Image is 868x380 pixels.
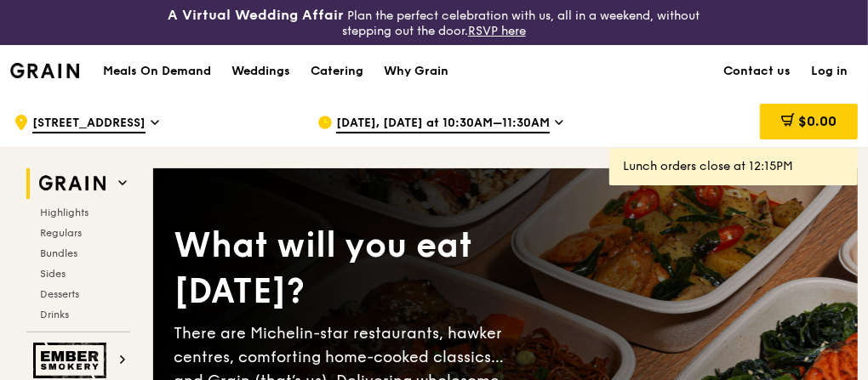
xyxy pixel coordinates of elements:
img: Grain web logo [33,168,111,199]
img: Ember Smokery web logo [33,343,111,378]
a: Contact us [713,46,801,97]
img: Grain [10,63,79,78]
div: Lunch orders close at 12:15PM [623,158,844,175]
span: Regulars [40,227,82,239]
span: Highlights [40,207,89,218]
h3: A Virtual Wedding Affair [168,7,345,24]
h1: Meals On Demand [103,63,211,80]
a: Catering [300,46,374,97]
span: [STREET_ADDRESS] [32,115,146,133]
div: Weddings [231,46,290,97]
a: GrainGrain [10,44,79,95]
div: Plan the perfect celebration with us, all in a weekend, without stepping out the door. [145,7,723,38]
div: What will you eat [DATE]? [174,223,505,315]
div: Catering [311,46,363,97]
span: Drinks [40,309,69,320]
a: Weddings [221,46,300,97]
a: Log in [801,46,858,97]
span: [DATE], [DATE] at 10:30AM–11:30AM [336,115,550,133]
span: Sides [40,268,66,280]
div: Why Grain [384,46,448,97]
span: Bundles [40,247,77,259]
a: RSVP here [468,24,526,38]
a: Why Grain [374,46,459,97]
span: Desserts [40,288,79,300]
span: $0.00 [798,113,837,129]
